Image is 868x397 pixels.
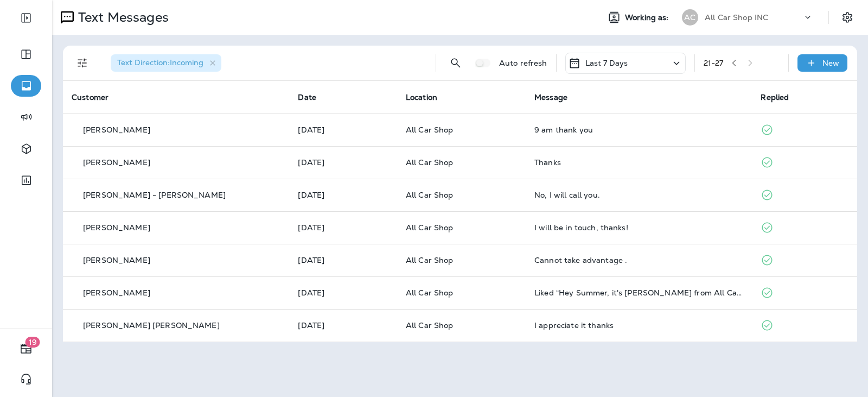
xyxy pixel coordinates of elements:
[534,321,743,330] div: I appreciate it thanks
[534,125,743,134] div: 9 am thank you
[72,92,108,102] span: Customer
[72,52,93,74] button: Filters
[11,338,41,360] button: 19
[298,288,388,297] p: Sep 16, 2025 10:52 AM
[83,125,150,134] p: [PERSON_NAME]
[11,7,41,29] button: Expand Sidebar
[445,52,467,74] button: Search Messages
[534,288,743,297] div: Liked “Hey Summer, it's Jose from All Car Shop. We are running a end of summer brake and oil spec...
[406,190,454,200] span: All Car Shop
[682,9,698,26] div: AC
[83,288,150,297] p: [PERSON_NAME]
[838,8,857,27] button: Settings
[117,58,203,67] span: Text Direction : Incoming
[298,158,388,167] p: Sep 16, 2025 12:23 PM
[499,59,547,67] p: Auto refresh
[705,13,768,22] p: All Car Shop INC
[298,256,388,264] p: Sep 16, 2025 10:55 AM
[406,288,454,298] span: All Car Shop
[111,54,221,72] div: Text Direction:Incoming
[406,320,454,330] span: All Car Shop
[406,157,454,167] span: All Car Shop
[625,13,671,22] span: Working as:
[406,255,454,265] span: All Car Shop
[534,92,567,102] span: Message
[761,92,789,102] span: Replied
[406,125,454,135] span: All Car Shop
[83,256,150,264] p: [PERSON_NAME]
[25,337,40,348] span: 19
[534,191,743,199] div: No, I will call you.
[534,256,743,264] div: Cannot take advantage .
[534,223,743,232] div: I will be in touch, thanks!
[298,125,388,134] p: Sep 16, 2025 12:36 PM
[534,158,743,167] div: Thanks
[406,223,454,232] span: All Car Shop
[83,321,220,330] p: [PERSON_NAME] [PERSON_NAME]
[83,223,150,232] p: [PERSON_NAME]
[74,9,169,26] p: Text Messages
[298,321,388,330] p: Sep 15, 2025 11:45 AM
[298,223,388,232] p: Sep 16, 2025 11:24 AM
[406,92,437,102] span: Location
[298,191,388,199] p: Sep 16, 2025 11:39 AM
[298,92,316,102] span: Date
[704,59,724,67] div: 21 - 27
[585,59,628,67] p: Last 7 Days
[83,191,226,199] p: [PERSON_NAME] - [PERSON_NAME]
[83,158,150,167] p: [PERSON_NAME]
[822,59,839,67] p: New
